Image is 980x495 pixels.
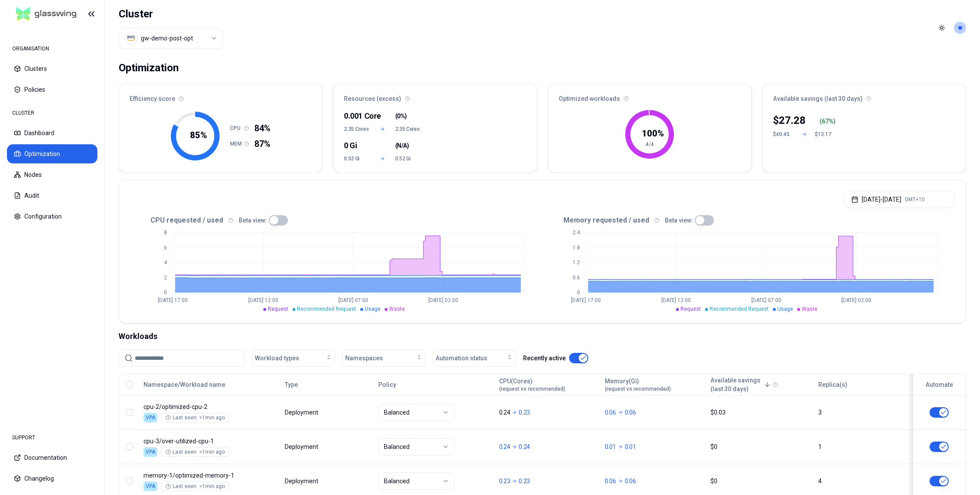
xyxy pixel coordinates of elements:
[297,306,356,312] span: Recommended Request
[365,306,380,312] span: Usage
[777,306,793,312] span: Usage
[252,349,335,367] button: Workload types
[7,59,97,78] button: Clusters
[605,376,671,393] button: Memory(Gi)(request vs recommended)
[523,355,566,361] label: Recently active
[519,442,530,451] p: 0.24
[433,349,516,367] button: Automation status
[164,229,167,236] tspan: 8
[763,84,966,108] div: Available savings (last 30 days)
[143,413,157,422] div: VPA
[143,447,157,457] div: VPA
[818,477,904,485] div: 4
[143,437,277,445] p: over-utilized-cpu-1
[751,297,781,303] tspan: [DATE] 07:00
[646,141,654,147] tspan: 4/4
[230,140,244,147] h1: MEM
[190,130,207,140] tspan: 85 %
[338,297,368,303] tspan: [DATE] 07:00
[625,442,636,451] p: 0.01
[342,349,426,367] button: Namespaces
[230,125,244,132] h1: CPU
[119,28,223,49] button: Select a value
[7,80,97,99] button: Policies
[395,112,407,120] span: ( )
[158,297,188,303] tspan: [DATE] 17:00
[499,376,565,393] button: CPU(Cores)(request vs recommended)
[642,128,664,139] tspan: 100 %
[917,380,962,389] div: Automate
[779,113,806,127] p: 27.28
[802,306,817,312] span: Waste
[164,259,167,266] tspan: 4
[395,126,421,133] span: 2.35 Cores
[7,104,97,122] div: CLUSTER
[572,229,580,236] tspan: 2.4
[815,131,836,138] div: $13.17
[818,442,904,451] div: 1
[773,113,806,127] div: $
[661,297,691,303] tspan: [DATE] 12:00
[625,477,636,485] p: 0.06
[164,275,167,281] tspan: 2
[499,442,510,451] p: 0.24
[519,408,530,417] p: 0.23
[499,385,565,392] span: (request vs recommended)
[605,377,671,392] div: Memory(Gi)
[436,354,487,362] span: Automation status
[254,138,270,150] span: 87%
[285,408,320,417] div: Deployment
[143,471,277,480] p: optimized-memory-1
[818,408,904,417] div: 3
[143,482,157,491] div: VPA
[665,217,693,223] label: Beta view:
[268,306,288,312] span: Request
[239,217,267,223] label: Beta view:
[844,191,955,208] button: [DATE]-[DATE]GMT+10
[166,483,225,490] div: Last seen: <1min ago
[818,376,847,393] button: Replica(s)
[773,131,794,138] div: $40.45
[127,34,135,43] img: aws
[710,306,769,312] span: Recommended Request
[605,442,616,451] p: 0.01
[254,122,270,134] span: 84%
[572,245,580,251] tspan: 1.8
[710,408,810,417] div: $0.03
[344,140,370,152] div: 0 Gi
[395,141,409,150] span: ( )
[119,84,322,108] div: Efficiency score
[164,245,167,251] tspan: 6
[164,289,167,296] tspan: 0
[571,297,601,303] tspan: [DATE] 17:00
[7,123,97,143] button: Dashboard
[519,477,530,485] p: 0.23
[395,155,421,162] span: 0.52 Gi
[572,259,580,266] tspan: 1.2
[499,408,510,417] p: 0.24
[7,144,97,163] button: Optimization
[680,306,701,312] span: Request
[344,155,370,162] span: 0.52 Gi
[166,448,225,455] div: Last seen: <1min ago
[499,377,565,392] div: CPU(Cores)
[397,141,407,150] span: N/A
[710,376,771,393] button: Available savings(last 30 days)
[255,354,299,362] span: Workload types
[119,330,966,342] div: Workloads
[285,376,298,393] button: Type
[345,354,383,362] span: Namespaces
[605,477,616,485] p: 0.06
[7,429,97,446] div: SUPPORT
[13,4,80,24] img: GlassWing
[397,112,405,120] span: 0%
[143,402,277,411] p: optimized-cpu-2
[605,408,616,417] p: 0.06
[141,34,193,43] div: gw-demo-post-opt
[548,84,751,108] div: Optimized workloads
[577,289,580,296] tspan: 0
[572,275,580,281] tspan: 0.6
[710,442,810,451] div: $0
[344,110,370,122] div: 0.001 Core
[333,84,537,108] div: Resources (excess)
